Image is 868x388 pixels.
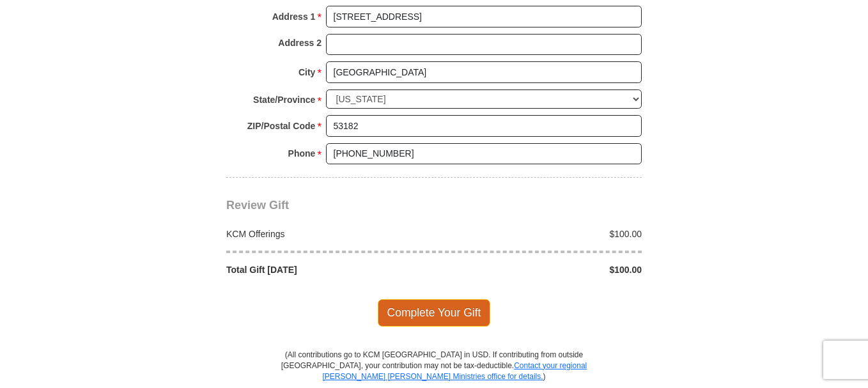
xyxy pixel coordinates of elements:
[247,117,316,135] strong: ZIP/Postal Code
[278,34,322,52] strong: Address 2
[298,63,315,81] strong: City
[226,199,289,212] span: Review Gift
[288,144,316,162] strong: Phone
[434,228,649,240] div: $100.00
[253,91,315,109] strong: State/Province
[434,263,649,276] div: $100.00
[220,228,435,240] div: KCM Offerings
[220,263,435,276] div: Total Gift [DATE]
[322,361,587,381] a: Contact your regional [PERSON_NAME] [PERSON_NAME] Ministries office for details.
[378,299,491,326] span: Complete Your Gift
[272,8,316,26] strong: Address 1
